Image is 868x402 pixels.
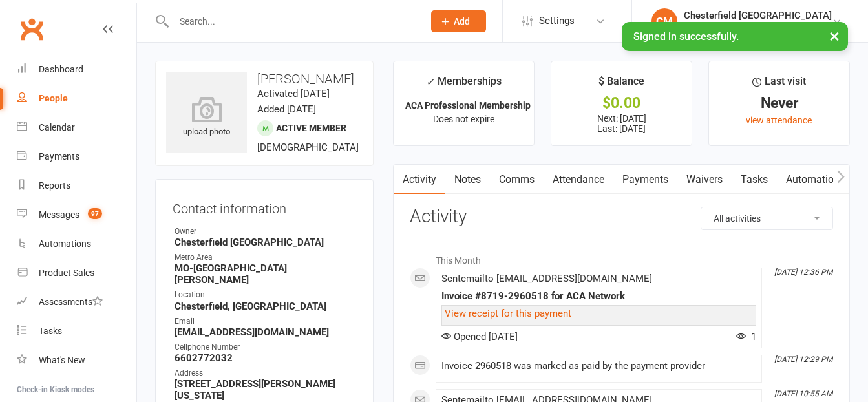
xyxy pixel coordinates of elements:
div: Memberships [426,73,502,97]
div: Chesterfield [GEOGRAPHIC_DATA] [684,10,832,21]
div: Owner [175,226,356,238]
a: Automations [17,229,136,259]
div: ACA Network [684,21,832,33]
span: Active member [276,123,346,133]
span: Opened [DATE] [441,331,518,343]
time: Added [DATE] [257,103,316,115]
i: [DATE] 10:55 AM [774,389,832,398]
a: Clubworx [16,13,48,45]
a: Reports [17,171,136,200]
a: Product Sales [17,259,136,288]
span: Sent email to [EMAIL_ADDRESS][DOMAIN_NAME] [441,273,652,284]
div: Reports [39,180,70,191]
span: 1 [736,331,756,343]
strong: 6602772032 [175,352,356,364]
i: [DATE] 12:29 PM [774,355,832,364]
div: Email [175,315,356,328]
a: Dashboard [17,55,136,84]
strong: MO-[GEOGRAPHIC_DATA][PERSON_NAME] [175,262,356,286]
div: $0.00 [563,96,680,110]
div: What's New [39,355,85,365]
a: Attendance [544,165,613,195]
div: Invoice #8719-2960518 for ACA Network [441,291,756,302]
strong: [STREET_ADDRESS][PERSON_NAME][US_STATE] [175,378,356,401]
a: Calendar [17,113,136,142]
button: × [823,22,846,50]
a: Messages 97 [17,200,136,229]
a: Tasks [732,165,777,195]
div: Location [175,289,356,301]
a: Payments [613,165,677,195]
h3: Activity [410,207,833,227]
div: Never [721,96,838,110]
strong: [EMAIL_ADDRESS][DOMAIN_NAME] [175,326,356,338]
i: ✓ [426,76,434,88]
span: 97 [88,208,102,219]
h3: [PERSON_NAME] [166,72,363,86]
a: View receipt for this payment [445,308,571,319]
strong: Chesterfield [GEOGRAPHIC_DATA] [175,237,356,248]
a: Tasks [17,317,136,346]
i: [DATE] 12:36 PM [774,268,832,277]
div: CM [651,8,677,34]
div: Tasks [39,326,62,336]
input: Search... [170,12,414,30]
div: Last visit [752,73,806,96]
div: Calendar [39,122,75,132]
div: $ Balance [598,73,644,96]
span: Add [454,16,470,26]
div: upload photo [166,96,247,139]
a: Assessments [17,288,136,317]
time: Activated [DATE] [257,88,330,100]
div: Address [175,367,356,379]
div: Payments [39,151,79,162]
div: Automations [39,238,91,249]
a: People [17,84,136,113]
a: Waivers [677,165,732,195]
span: [DEMOGRAPHIC_DATA] [257,142,359,153]
span: Does not expire [433,114,494,124]
a: Activity [394,165,445,195]
a: Notes [445,165,490,195]
li: This Month [410,247,833,268]
a: view attendance [746,115,812,125]
p: Next: [DATE] Last: [DATE] [563,113,680,134]
div: Metro Area [175,251,356,264]
div: Assessments [39,297,103,307]
span: Settings [539,6,575,36]
div: Cellphone Number [175,341,356,354]
div: Invoice 2960518 was marked as paid by the payment provider [441,361,756,372]
div: Product Sales [39,268,94,278]
a: Comms [490,165,544,195]
a: Payments [17,142,136,171]
strong: Chesterfield, [GEOGRAPHIC_DATA] [175,301,356,312]
a: What's New [17,346,136,375]
strong: ACA Professional Membership [405,100,531,111]
div: Dashboard [39,64,83,74]
h3: Contact information [173,196,356,216]
span: Signed in successfully. [633,30,739,43]
a: Automations [777,165,854,195]
div: People [39,93,68,103]
button: Add [431,10,486,32]
div: Messages [39,209,79,220]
